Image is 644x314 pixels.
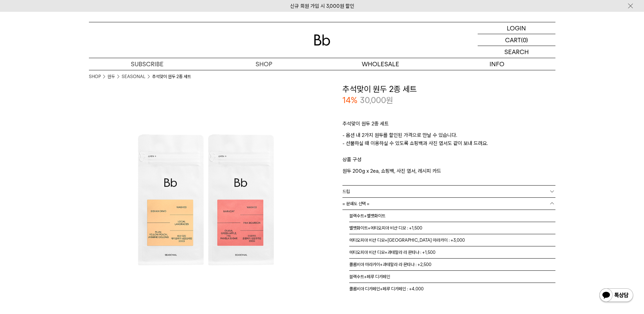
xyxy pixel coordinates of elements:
p: 원두 200g x 2ea, 쇼핑백, 사진 엽서, 레시피 카드 [342,167,555,175]
a: LOGIN [478,22,555,34]
li: 추석맞이 원두 2종 세트 [152,73,191,80]
span: 원 [386,95,393,105]
li: 에티오피아 비샨 디모+과테말라 라 몬타냐 : +1,500 [349,246,555,259]
li: 블랙수트+페루 디카페인 [349,271,555,283]
li: 블랙수트+벨벳화이트 [349,210,555,222]
p: CART [505,34,521,46]
li: 벨벳화이트+에티오피아 비샨 디모 : +1,500 [349,222,555,234]
p: 추석맞이 원두 2종 세트 [342,120,555,131]
p: WHOLESALE [322,58,439,70]
p: (0) [521,34,528,46]
a: SHOP [89,73,101,80]
img: 카카오톡 채널 1:1 채팅 버튼 [599,288,634,304]
a: SHOP [206,58,322,70]
p: INFO [439,58,555,70]
li: 콜롬비아 디카페인+페루 디카페인 : +4,000 [349,283,555,295]
a: CART (0) [478,34,555,46]
p: 상품 구성 [342,155,555,167]
p: - 옵션 내 2가지 원두를 할인된 가격으로 만날 수 있습니다. - 선물하실 때 이용하실 수 있도록 쇼핑백과 사진 엽서도 같이 보내 드려요. [342,131,555,155]
a: SUBSCRIBE [89,58,206,70]
span: 드립 [342,186,350,197]
p: LOGIN [507,22,526,34]
a: SEASONAL [122,73,145,80]
p: SEARCH [504,46,529,58]
h3: 추석맞이 원두 2종 세트 [342,83,555,95]
p: 30,000 [360,95,393,106]
img: 로고 [314,34,330,46]
a: 신규 회원 가입 시 3,000원 할인 [290,3,354,9]
a: 원두 [108,73,115,80]
p: 14% [342,95,357,106]
span: = 분쇄도 선택 = [342,198,369,210]
li: 콜롬비아 마라카이+과테말라 라 몬타냐 : +2,500 [349,259,555,271]
li: 에티오피아 비샨 디모+[GEOGRAPHIC_DATA] 마라카이 : +3,000 [349,234,555,246]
